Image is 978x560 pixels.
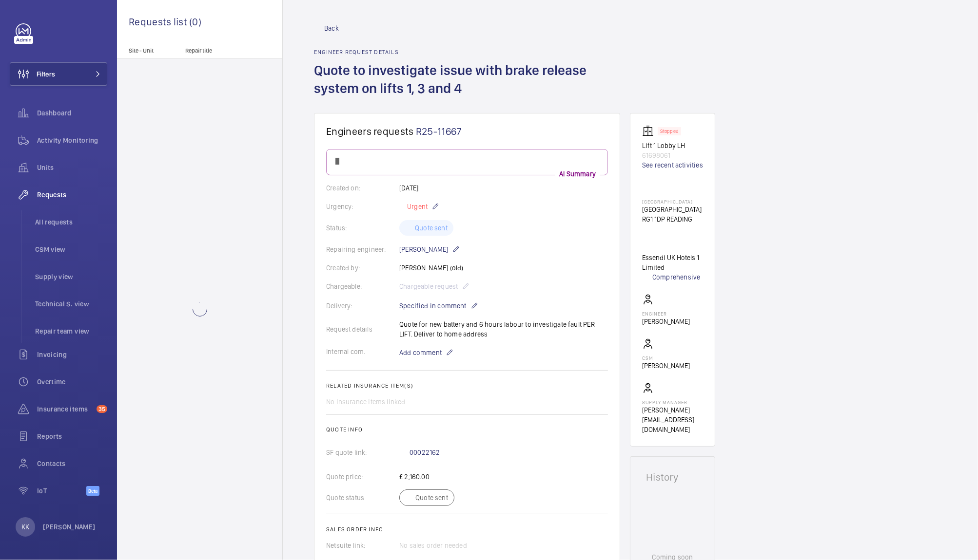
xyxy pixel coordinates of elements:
span: Urgent [405,203,428,210]
h2: Engineer request details [314,49,620,56]
p: Essendi UK Hotels 1 Limited [642,253,703,272]
span: Add comment [399,348,442,357]
span: Requests [37,190,107,200]
p: [PERSON_NAME] [642,361,690,371]
span: CSM view [35,244,107,254]
p: Engineer [642,311,690,317]
span: Dashboard [37,108,107,118]
span: Requests list [129,16,189,28]
p: [PERSON_NAME] [399,243,460,255]
p: 61698061 [642,150,703,160]
h2: Related insurance item(s) [326,382,608,389]
span: Contacts [37,459,107,468]
p: Site - Unit [117,47,181,54]
p: [PERSON_NAME] [43,522,96,532]
button: Filters [10,62,107,86]
span: Overtime [37,377,107,387]
a: Comprehensive [642,272,703,282]
span: Repair team view [35,326,107,336]
span: IoT [37,486,86,496]
span: Reports [37,431,107,441]
h2: Quote info [326,426,608,433]
p: [GEOGRAPHIC_DATA] [642,199,702,205]
h1: History [646,472,699,482]
p: Repair title [185,47,250,54]
span: Beta [86,486,99,496]
span: 00022162 [410,448,440,457]
span: All requests [35,217,107,227]
p: Specified in comment [399,300,478,312]
a: See recent activities [642,160,703,170]
span: Activity Monitoring [37,135,107,145]
p: Stopped [660,130,679,133]
h2: Sales order info [326,526,608,533]
span: Units [37,163,107,172]
span: 35 [97,405,107,413]
span: Engineers requests [326,125,414,137]
p: [PERSON_NAME][EMAIL_ADDRESS][DOMAIN_NAME] [642,405,703,434]
span: Insurance items [37,404,93,414]
p: KK [21,522,29,532]
p: AI Summary [555,169,600,179]
h1: Quote to investigate issue with brake release system on lifts 1, 3 and 4 [314,61,620,113]
p: [PERSON_NAME] [642,317,690,326]
img: elevator.svg [642,125,658,137]
span: Invoicing [37,350,107,359]
span: Back [324,23,339,33]
span: R25-11667 [416,125,478,137]
p: Supply manager [642,399,703,405]
span: Technical S. view [35,299,107,309]
p: Lift 1 Lobby LH [642,141,703,150]
span: Filters [37,69,55,79]
p: RG1 1DP READING [642,214,702,224]
p: CSM [642,355,690,361]
a: 00022162 [399,448,440,457]
span: Supply view [35,272,107,281]
p: [GEOGRAPHIC_DATA] [642,205,702,214]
